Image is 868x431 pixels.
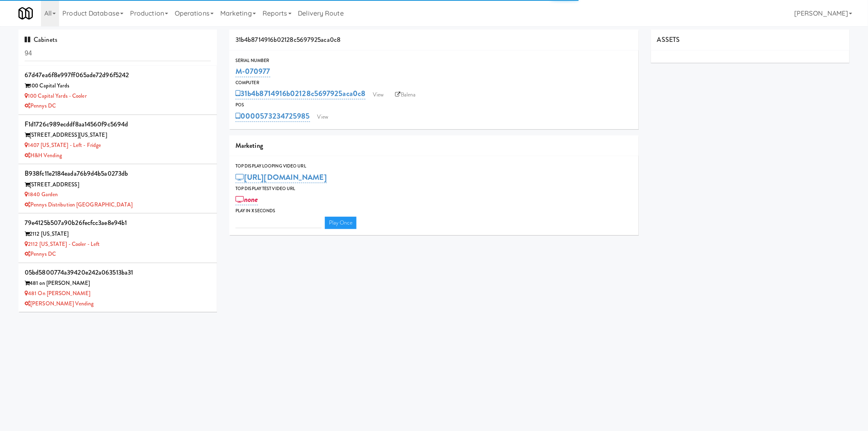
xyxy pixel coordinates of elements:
a: H&H Vending [25,151,62,159]
span: Marketing [235,141,263,150]
li: 05bd5800774a39420e242a063513ba31481 on [PERSON_NAME] 481 on [PERSON_NAME][PERSON_NAME] Vending [18,263,217,312]
div: 05bd5800774a39420e242a063513ba31 [25,266,211,279]
div: 67d47ea6f8e997ff065ade72d96f5242 [25,69,211,81]
div: Play in X seconds [235,207,633,215]
a: 0000573234725985 [235,110,310,122]
div: 100 Capital Yards [25,81,211,91]
div: Computer [235,79,633,87]
a: View [369,89,388,101]
a: Pennys DC [25,102,56,110]
a: [URL][DOMAIN_NAME] [235,172,327,183]
img: Micromart [18,6,33,21]
a: none [235,194,258,205]
a: [PERSON_NAME] Vending [25,300,94,307]
div: b938fc11e2184eada76b9d4b5a0273db [25,167,211,180]
div: 79e4125b507a90b26fecfcc3ae8e94b1 [25,217,211,229]
div: f1d1726c989ecddf8aa14560f9c5694d [25,118,211,131]
div: Serial Number [235,57,633,65]
a: View [313,111,332,123]
a: 100 Capital Yards - Cooler [25,92,87,100]
div: 481 on [PERSON_NAME] [25,278,211,289]
a: M-070977 [235,66,270,77]
a: 31b4b8714916b02128c5697925aca0c8 [235,88,365,99]
li: 79e4125b507a90b26fecfcc3ae8e94b12112 [US_STATE] 2112 [US_STATE] - Cooler - LeftPennys DC [18,213,217,263]
li: f1d1726c989ecddf8aa14560f9c5694d[STREET_ADDRESS][US_STATE] 1407 [US_STATE] - Left - FridgeH&H Ven... [18,115,217,164]
a: 1840 Garden [25,190,58,198]
a: 2112 [US_STATE] - Cooler - Left [25,240,100,248]
div: Top Display Looping Video Url [235,162,633,170]
a: Balena [391,89,420,101]
input: Search cabinets [25,46,211,61]
div: 2112 [US_STATE] [25,229,211,239]
div: Top Display Test Video Url [235,185,633,193]
a: Play Once [325,217,356,229]
div: [STREET_ADDRESS][US_STATE] [25,130,211,140]
li: b938fc11e2184eada76b9d4b5a0273db[STREET_ADDRESS] 1840 GardenPennys Distribution [GEOGRAPHIC_DATA] [18,164,217,213]
div: [STREET_ADDRESS] [25,180,211,190]
a: 481 on [PERSON_NAME] [25,289,90,297]
span: ASSETS [657,35,680,44]
div: POS [235,101,633,109]
a: 1407 [US_STATE] - Left - Fridge [25,141,101,149]
a: Pennys DC [25,250,56,258]
li: 67d47ea6f8e997ff065ade72d96f5242100 Capital Yards 100 Capital Yards - CoolerPennys DC [18,66,217,115]
span: Cabinets [25,35,57,44]
div: 31b4b8714916b02128c5697925aca0c8 [229,30,639,50]
a: Pennys Distribution [GEOGRAPHIC_DATA] [25,201,132,209]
